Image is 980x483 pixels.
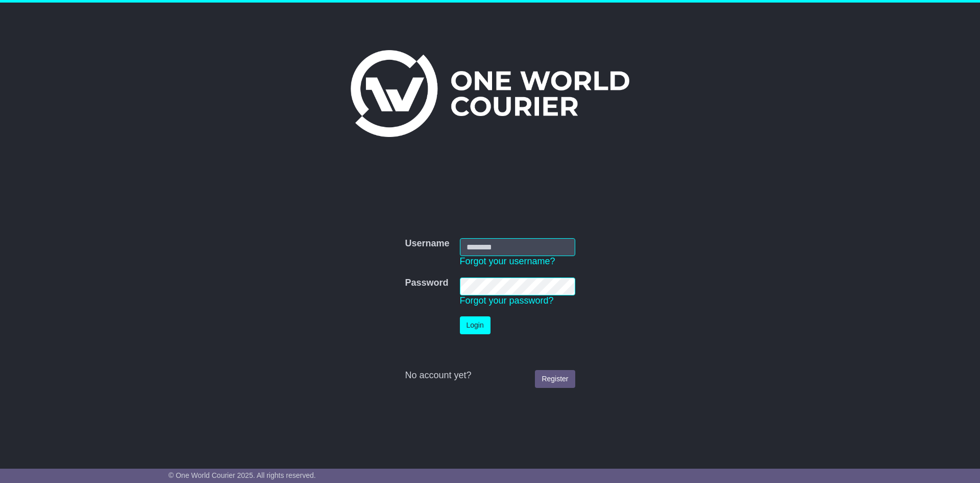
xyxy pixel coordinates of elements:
div: No account yet? [405,370,575,381]
a: Forgot your password? [460,295,554,306]
span: © One World Courier 2025. All rights reserved. [168,471,316,479]
label: Password [405,278,448,289]
img: One World [351,50,629,137]
button: Login [460,316,491,334]
label: Username [405,238,449,249]
a: Forgot your username? [460,256,555,266]
a: Register [535,370,575,388]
